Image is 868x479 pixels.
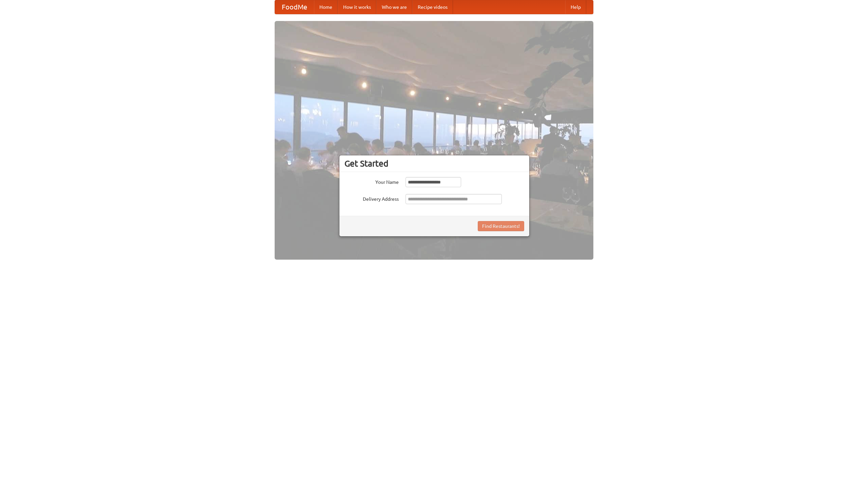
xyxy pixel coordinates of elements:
a: Help [565,0,586,14]
a: Who we are [376,0,412,14]
a: Home [314,0,338,14]
button: Find Restaurants! [478,221,524,231]
h3: Get Started [344,158,524,169]
a: FoodMe [275,0,314,14]
a: Recipe videos [412,0,453,14]
label: Delivery Address [344,194,399,202]
label: Your Name [344,177,399,186]
a: How it works [338,0,376,14]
